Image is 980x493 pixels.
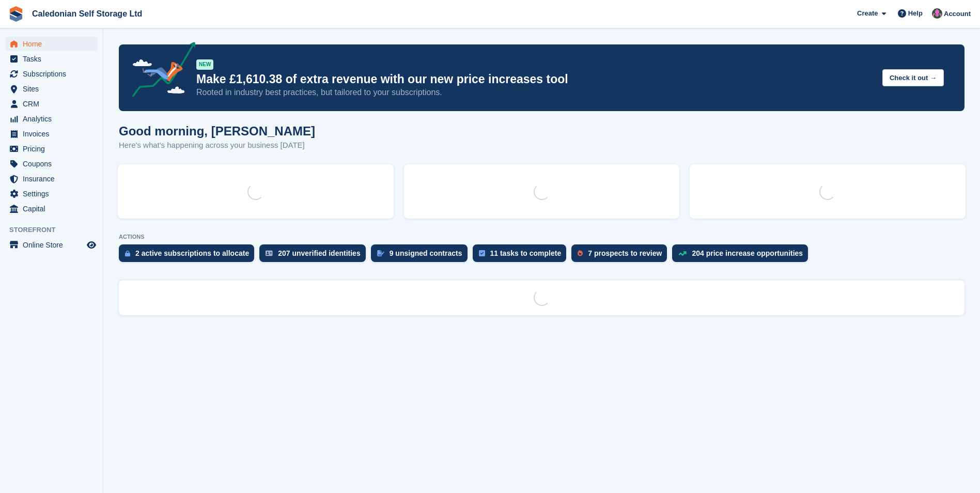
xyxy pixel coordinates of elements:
div: 2 active subscriptions to allocate [135,249,249,257]
img: stora-icon-8386f47178a22dfd0bd8f6a31ec36ba5ce8667c1dd55bd0f319d3a0aa187defe.svg [8,6,24,22]
span: Account [944,9,971,19]
a: menu [5,37,98,51]
img: task-75834270c22a3079a89374b754ae025e5fb1db73e45f91037f5363f120a921f8.svg [479,250,485,256]
span: Invoices [23,127,85,141]
a: 204 price increase opportunities [672,244,813,267]
a: menu [5,67,98,81]
img: Lois Holling [932,8,942,19]
img: active_subscription_to_allocate_icon-d502201f5373d7db506a760aba3b589e785aa758c864c3986d89f69b8ff3... [125,250,130,257]
a: menu [5,97,98,111]
img: contract_signature_icon-13c848040528278c33f63329250d36e43548de30e8caae1d1a13099fd9432cc5.svg [377,250,384,256]
span: Coupons [23,157,85,171]
span: Sites [23,82,85,96]
div: 204 price increase opportunities [692,249,803,257]
a: 2 active subscriptions to allocate [119,244,259,267]
a: 207 unverified identities [259,244,371,267]
a: Preview store [85,239,98,251]
span: Storefront [9,225,103,235]
span: CRM [23,97,85,111]
a: menu [5,187,98,201]
div: 9 unsigned contracts [390,249,462,257]
a: 7 prospects to review [571,244,672,267]
span: Create [857,8,878,19]
span: Pricing [23,142,85,156]
p: Make £1,610.38 of extra revenue with our new price increases tool [196,72,874,87]
span: Settings [23,187,85,201]
p: Rooted in industry best practices, but tailored to your subscriptions. [196,87,874,98]
a: menu [5,238,98,252]
h1: Good morning, [PERSON_NAME] [119,124,315,138]
p: Here's what's happening across your business [DATE] [119,140,315,151]
a: menu [5,127,98,141]
span: Analytics [23,112,85,126]
p: ACTIONS [119,234,965,240]
a: menu [5,52,98,66]
span: Subscriptions [23,67,85,81]
span: Online Store [23,238,85,252]
img: price_increase_opportunities-93ffe204e8149a01c8c9dc8f82e8f89637d9d84a8eef4429ea346261dce0b2c0.svg [678,251,687,256]
button: Check it out → [882,69,944,86]
span: Help [908,8,923,19]
div: NEW [196,59,213,70]
span: Home [23,37,85,51]
a: menu [5,82,98,96]
img: price-adjustments-announcement-icon-8257ccfd72463d97f412b2fc003d46551f7dbcb40ab6d574587a9cd5c0d94... [123,42,196,101]
a: menu [5,157,98,171]
div: 7 prospects to review [588,249,662,257]
a: menu [5,112,98,126]
img: prospect-51fa495bee0391a8d652442698ab0144808aea92771e9ea1ae160a38d050c398.svg [578,250,583,256]
a: menu [5,202,98,216]
a: 9 unsigned contracts [371,244,473,267]
a: menu [5,142,98,156]
div: 11 tasks to complete [490,249,562,257]
span: Capital [23,202,85,216]
a: Caledonian Self Storage Ltd [28,5,146,22]
div: 207 unverified identities [278,249,361,257]
span: Tasks [23,52,85,66]
a: menu [5,172,98,186]
a: 11 tasks to complete [473,244,572,267]
span: Insurance [23,172,85,186]
img: verify_identity-adf6edd0f0f0b5bbfe63781bf79b02c33cf7c696d77639b501bdc392416b5a36.svg [266,250,273,256]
